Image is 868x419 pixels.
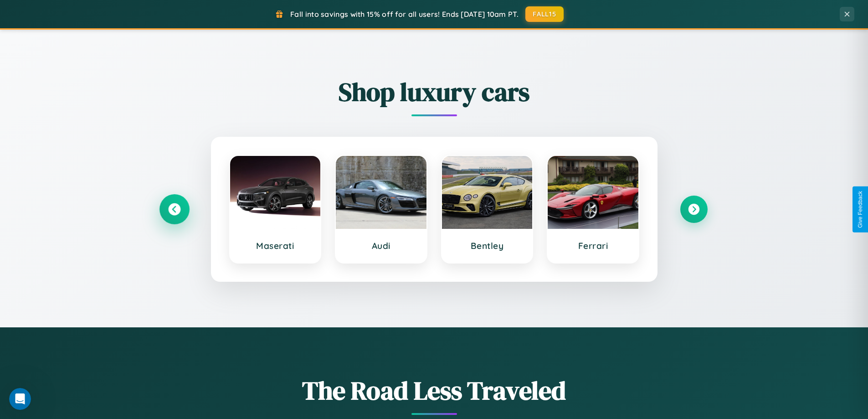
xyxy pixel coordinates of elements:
[290,10,519,19] span: Fall into savings with 15% off for all users! Ends [DATE] 10am PT.
[161,373,708,408] h1: The Road Less Traveled
[557,240,629,251] h3: Ferrari
[345,240,417,251] h3: Audi
[161,74,708,109] h2: Shop luxury cars
[525,6,564,22] button: FALL15
[239,240,312,251] h3: Maserati
[857,191,863,228] div: Give Feedback
[9,388,31,410] iframe: Intercom live chat
[451,240,524,251] h3: Bentley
